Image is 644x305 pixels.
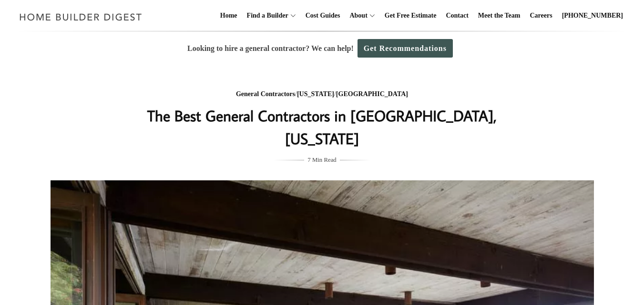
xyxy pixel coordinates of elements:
[442,0,472,31] a: Contact
[132,104,512,150] h1: The Best General Contractors in [GEOGRAPHIC_DATA], [US_STATE]
[336,90,408,98] a: [GEOGRAPHIC_DATA]
[302,0,344,31] a: Cost Guides
[558,0,627,31] a: [PHONE_NUMBER]
[381,0,440,31] a: Get Free Estimate
[132,89,512,100] div: / /
[307,155,336,165] span: 7 Min Read
[216,0,241,31] a: Home
[243,0,288,31] a: Find a Builder
[526,0,556,31] a: Careers
[474,0,524,31] a: Meet the Team
[358,39,453,58] a: Get Recommendations
[297,90,334,98] a: [US_STATE]
[346,0,367,31] a: About
[15,8,146,26] img: Home Builder Digest
[236,90,295,98] a: General Contractors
